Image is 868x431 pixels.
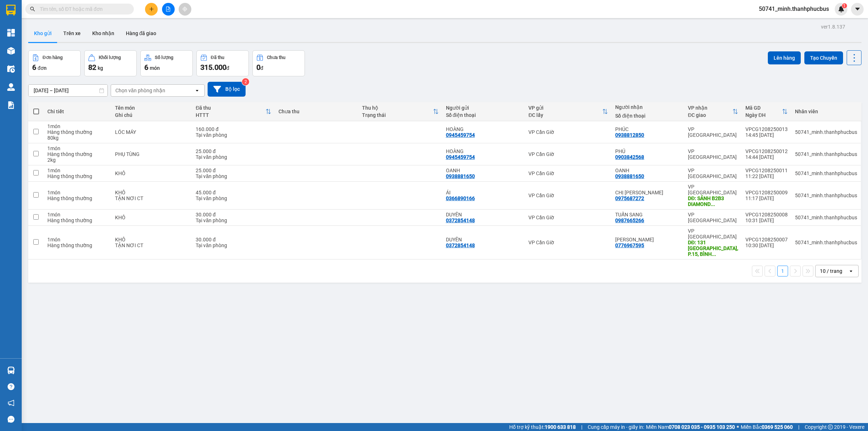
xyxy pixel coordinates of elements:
span: | [798,423,799,431]
div: 0938881650 [446,173,475,179]
span: 6 [32,63,36,72]
div: 25.000 đ [196,168,271,173]
div: 14:45 [DATE] [745,132,788,138]
svg: open [194,88,200,93]
div: VPCG1208250011 [745,168,788,173]
div: VP gửi [528,105,602,111]
span: đ [226,65,229,71]
svg: open [848,268,854,274]
span: file-add [166,7,171,12]
div: Người nhận [615,104,681,110]
div: CHÍ TÂN [615,237,681,242]
span: message [8,416,14,423]
div: KHÔ [115,237,188,242]
div: Người gửi [446,105,522,111]
div: Khối lượng [99,55,121,60]
div: Số điện thoại [615,113,681,119]
div: 10 / trang [820,267,842,275]
button: Bộ lọc [208,82,246,97]
div: 0938881650 [615,173,644,179]
div: Đã thu [211,55,224,60]
div: CHỊ ÁNH [615,190,681,195]
span: đơn [38,65,47,71]
button: Kho gửi [28,25,58,42]
div: KHÔ [115,190,188,195]
sup: 1 [842,3,847,8]
div: ĐC lấy [528,112,602,118]
button: Chưa thu0đ [252,50,305,76]
div: Hàng thông thường [47,151,108,157]
span: plus [149,7,154,12]
span: 82 [88,63,96,72]
img: logo-vxr [6,5,16,16]
div: VP [GEOGRAPHIC_DATA] [688,184,738,195]
div: TẬN NƠI CT [115,195,188,201]
div: Tại văn phòng [196,242,271,248]
div: Số lượng [155,55,173,60]
button: 1 [777,266,788,276]
button: Tạo Chuyến [804,51,843,64]
button: file-add [162,3,175,16]
button: caret-down [851,3,864,16]
div: DUYÊN [446,212,522,217]
img: warehouse-icon [7,47,15,55]
div: 50741_minh.thanhphucbus [795,215,857,220]
div: KHÔ [115,215,188,220]
div: 30.000 đ [196,212,271,217]
div: 25.000 đ [196,148,271,154]
div: VP [GEOGRAPHIC_DATA] [688,126,738,138]
strong: 1900 633 818 [545,424,576,430]
th: Toggle SortBy [684,102,742,121]
img: warehouse-icon [7,83,15,91]
span: ⚪️ [737,426,739,428]
div: 0366890166 [446,195,475,201]
div: 0372854148 [446,217,475,223]
span: question-circle [8,383,14,390]
div: Chưa thu [267,55,285,60]
span: search [30,7,35,12]
div: ver 1.8.137 [821,23,845,31]
div: 0372854148 [446,242,475,248]
div: TUẤN SANG [615,212,681,217]
button: Số lượng6món [140,50,193,76]
div: Chi tiết [47,109,108,114]
img: warehouse-icon [7,65,15,73]
div: Hàng thông thường [47,195,108,201]
div: HOÀNG [446,126,522,132]
span: Miền Nam [646,423,735,431]
div: 1 món [47,212,108,217]
div: Hàng thông thường [47,242,108,248]
div: Chọn văn phòng nhận [115,87,165,94]
strong: 0369 525 060 [762,424,793,430]
div: Ghi chú [115,112,188,118]
div: 0903842568 [615,154,644,160]
div: OANH [615,168,681,173]
div: Số điện thoại [446,112,522,118]
button: Kho nhận [86,25,120,42]
span: Cung cấp máy in - giấy in: [588,423,644,431]
div: Đã thu [196,105,265,111]
div: 2 kg [47,157,108,163]
button: plus [145,3,158,16]
div: Mã GD [745,105,782,111]
div: VPCG1208250008 [745,212,788,217]
div: 1 món [47,237,108,242]
div: HOÀNG [446,148,522,154]
input: Select a date range. [29,85,107,96]
div: DĐ: 131 ĐIỆN BIÊN PHỦ, P.15, BÌNH THẠNH [688,240,738,257]
div: DUYÊN [446,237,522,242]
span: ... [711,201,715,207]
div: Ngày ĐH [745,112,782,118]
div: 45.000 đ [196,190,271,195]
th: Toggle SortBy [525,102,612,121]
span: copyright [828,424,833,430]
div: 1 món [47,123,108,129]
span: Miền Bắc [741,423,793,431]
div: 10:30 [DATE] [745,242,788,248]
span: ... [712,251,716,257]
input: Tìm tên, số ĐT hoặc mã đơn [40,5,125,13]
div: VP [GEOGRAPHIC_DATA] [688,168,738,179]
div: VP Cần Giờ [528,170,608,176]
div: 160.000 đ [196,126,271,132]
div: 50741_minh.thanhphucbus [795,129,857,135]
